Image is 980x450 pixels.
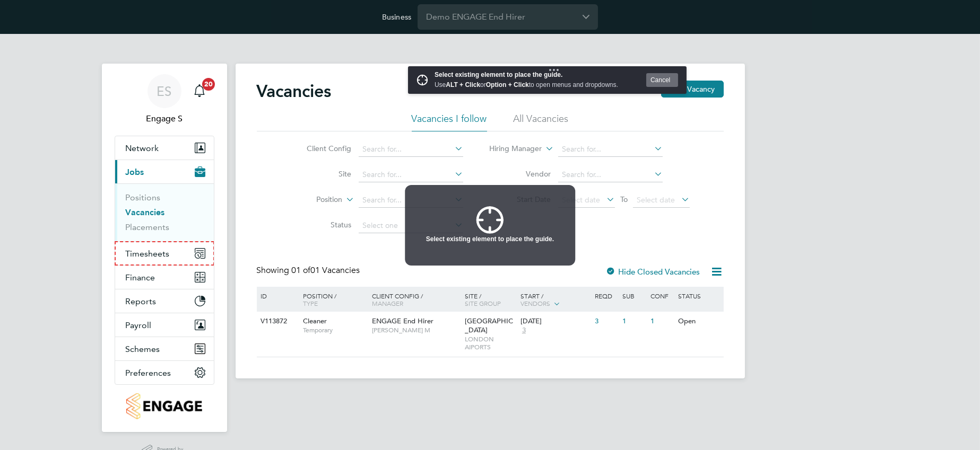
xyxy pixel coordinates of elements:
[292,265,360,276] span: 01 Vacancies
[115,183,214,241] div: Jobs
[115,136,214,160] button: Network
[126,167,144,177] span: Jobs
[115,313,214,337] button: Payroll
[465,299,501,307] span: Site Group
[115,160,214,183] button: Jobs
[637,195,675,205] span: Select date
[126,272,155,283] span: Finance
[617,192,631,206] span: To
[290,220,351,230] label: Status
[295,287,369,312] div: Position /
[620,287,647,305] div: Sub
[115,266,214,289] button: Finance
[521,326,527,335] span: 3
[514,112,569,131] li: All Vacancies
[258,312,296,331] div: V113872
[115,242,214,265] button: Timesheets
[126,393,202,419] img: engagetech2-logo-retina.png
[102,64,227,432] nav: Main navigation
[126,207,165,217] a: Vacancies
[558,142,663,157] input: Search for...
[412,112,487,131] li: Vacancies I follow
[521,317,589,326] div: [DATE]
[126,344,160,354] span: Schemes
[202,78,215,91] span: 20
[675,287,722,305] div: Status
[359,218,463,233] input: Select one
[115,361,214,384] button: Preferences
[126,143,159,153] span: Network
[606,267,700,277] label: Hide Closed Vacancies
[303,326,367,334] span: Temporary
[465,316,513,334] span: [GEOGRAPHIC_DATA]
[115,74,214,125] a: ESEngage S
[115,289,214,313] button: Reports
[558,167,663,182] input: Search for...
[490,169,551,179] label: Vendor
[257,81,332,102] h2: Vacancies
[157,84,172,98] span: ES
[359,193,463,208] input: Search for...
[382,12,411,22] label: Business
[257,265,362,276] div: Showing
[562,195,600,205] span: Select date
[359,142,463,157] input: Search for...
[126,249,170,259] span: Timesheets
[290,169,351,179] label: Site
[115,337,214,360] button: Schemes
[518,287,592,313] div: Start /
[369,287,462,312] div: Client Config /
[303,299,318,307] span: Type
[521,299,550,307] span: Vendors
[661,81,724,98] button: New Vacancy
[126,368,171,378] span: Preferences
[292,265,311,276] span: 01 of
[126,320,152,330] span: Payroll
[620,312,647,331] div: 1
[426,234,554,244] div: Select existing element to place the guide.
[126,222,170,232] a: Placements
[465,335,515,351] span: LONDON AIPORTS
[303,316,327,325] span: Cleaner
[592,287,620,305] div: Reqd
[675,312,722,331] div: Open
[359,167,463,182] input: Search for...
[189,74,210,108] a: 20
[648,287,675,305] div: Conf
[258,287,296,305] div: ID
[462,287,518,312] div: Site /
[646,73,678,87] button: Cancel
[115,393,214,419] a: Go to home page
[372,326,459,334] span: [PERSON_NAME] M
[290,144,351,153] label: Client Config
[372,316,433,325] span: ENGAGE End Hirer
[126,192,161,202] a: Positions
[648,312,675,331] div: 1
[115,112,214,125] span: Engage S
[481,144,542,154] label: Hiring Manager
[372,299,403,307] span: Manager
[281,195,342,205] label: Position
[592,312,620,331] div: 3
[126,296,157,306] span: Reports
